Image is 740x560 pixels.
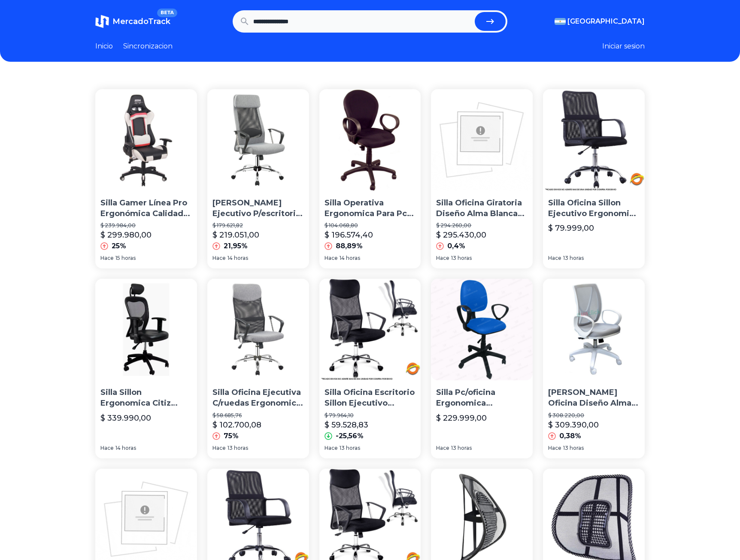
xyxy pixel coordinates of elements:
[100,229,152,241] p: $ 299.980,00
[112,17,170,26] span: MercadoTrack
[157,9,177,17] span: BETA
[436,445,449,452] span: Hace
[115,255,136,262] span: 15 horas
[212,198,304,219] p: [PERSON_NAME] Ejecutivo P/escritorio C/ruedas Ergonomica
[325,445,338,452] span: Hace
[436,412,487,424] p: $ 229.999,00
[100,255,114,262] span: Hace
[340,255,360,262] span: 14 horas
[567,16,645,27] span: [GEOGRAPHIC_DATA]
[451,445,472,452] span: 13 horas
[207,89,309,268] a: Silla De Oficina Ejecutivo P/escritorio C/ruedas Ergonomica[PERSON_NAME] Ejecutivo P/escritorio C...
[543,279,645,380] img: Silla Sillón Oficina Diseño Alma Blanca Ergonomica Envíos
[212,445,226,452] span: Hace
[227,255,248,262] span: 14 horas
[325,412,416,419] p: $ 79.964,10
[100,412,151,424] p: $ 339.990,00
[325,229,373,241] p: $ 196.574,40
[543,89,645,191] img: Silla Oficina Sillon Ejecutivo Ergonomica Ruedas Escritorio
[112,241,126,251] p: 25%
[319,89,421,191] img: Silla Operativa Ergonomica Para Pc Escritorio Moldeada
[548,198,640,219] p: Silla Oficina Sillon Ejecutivo Ergonomica Ruedas Escritorio
[325,198,416,219] p: Silla Operativa Ergonomica Para Pc Escritorio Moldeada
[563,255,584,262] span: 13 horas
[100,222,192,229] p: $ 239.984,00
[563,445,584,452] span: 13 horas
[431,279,533,380] img: Silla Pc/oficina Ergonomica Rudy Roby Flex Alta C/brazos
[340,445,360,452] span: 13 horas
[325,222,416,229] p: $ 104.068,80
[431,89,533,268] a: Silla Oficina Giratoria Diseño Alma Blanca Ergonomica RossiSilla Oficina Giratoria Diseño Alma Bl...
[207,279,309,380] img: Silla Oficina Ejecutiva C/ruedas Ergonomica Lk-8045
[548,387,640,409] p: [PERSON_NAME] Oficina Diseño Alma Blanca Ergonomica Envíos
[548,255,561,262] span: Hace
[325,255,338,262] span: Hace
[436,229,486,241] p: $ 295.430,00
[224,241,248,251] p: 21,95%
[212,412,304,419] p: $ 58.685,76
[207,279,309,458] a: Silla Oficina Ejecutiva C/ruedas Ergonomica Lk-8045Silla Oficina Ejecutiva C/ruedas Ergonomica Lk...
[336,241,363,251] p: 88,89%
[548,222,594,234] p: $ 79.999,00
[436,222,528,229] p: $ 294.260,00
[95,279,197,458] a: Silla Sillon Ergonomica Citiz Cabezal Brazo Regulable LumbarSilla Sillon Ergonomica Citiz Cabezal...
[543,89,645,268] a: Silla Oficina Sillon Ejecutivo Ergonomica Ruedas Escritorio Silla Oficina Sillon Ejecutivo Ergono...
[227,445,248,452] span: 13 horas
[95,89,197,268] a: Silla Gamer Línea Pro Ergonómica Calidad Superior Apoyo Lumbar Cervical Reclinable 180º Apoya Bra...
[548,412,640,419] p: $ 308.220,00
[123,41,173,51] a: Sincronizacion
[224,431,239,441] p: 75%
[431,279,533,458] a: Silla Pc/oficina Ergonomica Rudy Roby Flex Alta C/brazosSilla Pc/oficina Ergonomica [PERSON_NAME]...
[436,198,528,219] p: Silla Oficina Giratoria Diseño Alma Blanca Ergonomica [PERSON_NAME]
[325,419,368,431] p: $ 59.528,83
[336,431,364,441] p: -25,56%
[325,387,416,409] p: Silla Oficina Escritorio Sillon Ejecutivo Ergonomica Ruedas
[100,198,192,219] p: Silla Gamer Línea Pro Ergonómica Calidad Superior Apoyo Lumbar Cervical Reclinable 180º Apoya Bra...
[100,445,114,452] span: Hace
[212,419,261,431] p: $ 102.700,08
[436,255,449,262] span: Hace
[451,255,472,262] span: 13 horas
[548,419,599,431] p: $ 309.390,00
[431,89,533,191] img: Silla Oficina Giratoria Diseño Alma Blanca Ergonomica Rossi
[95,89,197,191] img: Silla Gamer Línea Pro Ergonómica Calidad Superior Apoyo Lumbar Cervical Reclinable 180º Apoya Bra...
[212,387,304,409] p: Silla Oficina Ejecutiva C/ruedas Ergonomica Lk-8045
[436,387,528,409] p: Silla Pc/oficina Ergonomica [PERSON_NAME] Flex Alta C/brazos
[212,222,304,229] p: $ 179.621,82
[212,255,226,262] span: Hace
[555,16,645,27] button: [GEOGRAPHIC_DATA]
[319,279,421,380] img: Silla Oficina Escritorio Sillon Ejecutivo Ergonomica Ruedas
[555,18,566,25] img: Argentina
[95,279,197,380] img: Silla Sillon Ergonomica Citiz Cabezal Brazo Regulable Lumbar
[543,279,645,458] a: Silla Sillón Oficina Diseño Alma Blanca Ergonomica Envíos[PERSON_NAME] Oficina Diseño Alma Blanca...
[548,445,561,452] span: Hace
[212,229,259,241] p: $ 219.051,00
[115,445,136,452] span: 14 horas
[319,279,421,458] a: Silla Oficina Escritorio Sillon Ejecutivo Ergonomica RuedasSilla Oficina Escritorio Sillon Ejecut...
[447,241,465,251] p: 0,4%
[95,15,170,28] a: MercadoTrackBETA
[602,41,645,51] button: Iniciar sesion
[207,89,309,191] img: Silla De Oficina Ejecutivo P/escritorio C/ruedas Ergonomica
[100,387,192,409] p: Silla Sillon Ergonomica Citiz Cabezal Brazo Regulable Lumbar
[319,89,421,268] a: Silla Operativa Ergonomica Para Pc Escritorio MoldeadaSilla Operativa Ergonomica Para Pc Escritor...
[95,15,109,28] img: MercadoTrack
[559,431,581,441] p: 0,38%
[95,41,113,51] a: Inicio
